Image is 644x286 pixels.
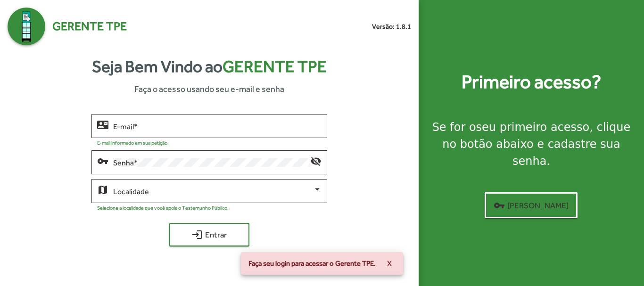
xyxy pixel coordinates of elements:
mat-hint: Selecione a localidade que você apoia o Testemunho Público. [97,205,229,211]
strong: Primeiro acesso? [462,68,601,96]
mat-icon: contact_mail [97,119,108,130]
button: Entrar [169,223,249,246]
mat-icon: visibility_off [310,155,322,166]
div: Se for o , clique no botão abaixo e cadastre sua senha. [430,119,633,170]
mat-icon: login [191,229,203,240]
span: [PERSON_NAME] [494,197,569,214]
span: Gerente TPE [223,57,327,76]
mat-icon: vpn_key [97,155,108,166]
span: Faça o acesso usando seu e-mail e senha [134,82,284,95]
span: Faça seu login para acessar o Gerente TPE. [248,259,376,268]
small: Versão: 1.8.1 [372,22,411,32]
span: X [387,255,392,272]
img: Logo Gerente [8,8,45,45]
span: Gerente TPE [52,17,127,35]
strong: seu primeiro acesso [476,121,590,134]
mat-icon: map [97,184,108,195]
button: [PERSON_NAME] [485,192,578,218]
button: X [380,255,399,272]
span: Entrar [178,226,241,243]
mat-hint: E-mail informado em sua petição. [97,140,169,146]
strong: Seja Bem Vindo ao [92,54,327,79]
mat-icon: vpn_key [494,200,505,211]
